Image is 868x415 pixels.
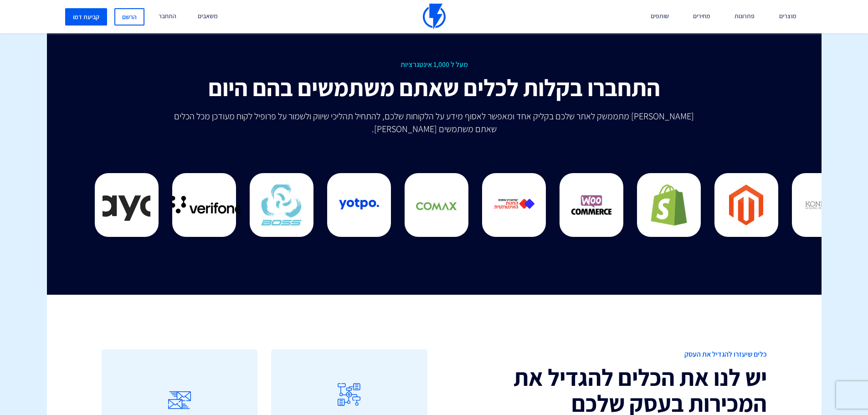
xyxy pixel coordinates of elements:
h2: התחברו בקלות לכלים שאתם משתמשים בהם היום [102,75,767,101]
span: כלים שיעזרו להגדיל את העסק [441,349,767,360]
p: [PERSON_NAME] מתממשק לאתר שלכם בקליק אחד ומאפשר לאסוף מידע על הלקוחות שלכם, להתחיל תהליכי שיווק ו... [168,110,700,135]
a: הרשם [114,8,144,26]
a: קביעת דמו [65,8,107,26]
span: מעל ל 1,000 אינטגרציות [102,60,767,70]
